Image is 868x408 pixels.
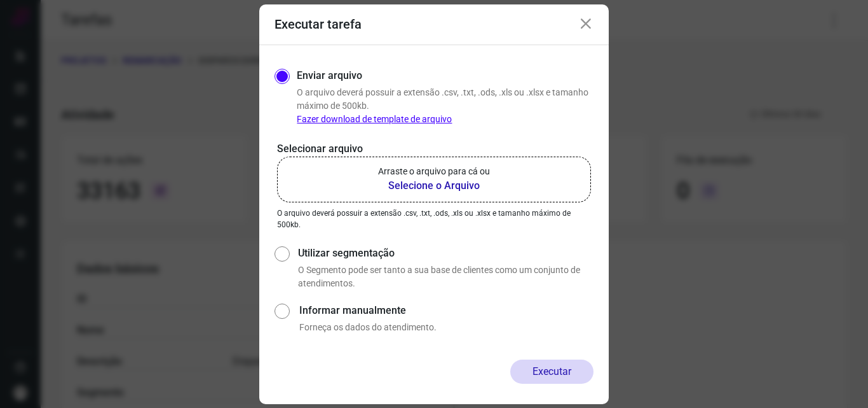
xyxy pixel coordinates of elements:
p: Selecionar arquivo [277,141,591,157]
p: Arraste o arquivo para cá ou [378,165,490,178]
p: O Segmento pode ser tanto a sua base de clientes como um conjunto de atendimentos. [298,264,593,290]
b: Selecione o Arquivo [378,178,490,193]
p: O arquivo deverá possuir a extensão .csv, .txt, .ods, .xls ou .xlsx e tamanho máximo de 500kb. [297,86,593,126]
a: Fazer download de template de arquivo [297,114,452,124]
button: Executar [510,360,593,384]
p: O arquivo deverá possuir a extensão .csv, .txt, .ods, .xls ou .xlsx e tamanho máximo de 500kb. [277,208,591,230]
label: Utilizar segmentação [298,246,593,261]
label: Informar manualmente [299,303,593,318]
p: Forneça os dados do atendimento. [299,321,593,334]
label: Enviar arquivo [297,68,362,83]
h3: Executar tarefa [275,17,362,32]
